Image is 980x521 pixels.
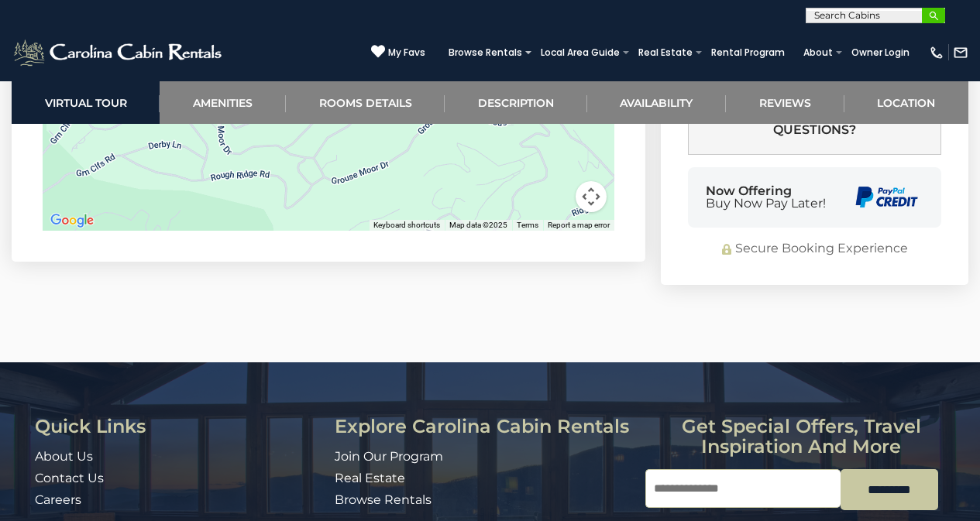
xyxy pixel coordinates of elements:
[576,181,607,212] button: Map camera controls
[706,197,826,210] span: Buy Now Pay Later!
[631,42,700,63] a: Real Estate
[335,416,634,437] h3: Explore Carolina Cabin Rentals
[844,81,968,124] a: Location
[703,42,793,63] a: Rental Program
[688,240,941,258] div: Secure Booking Experience
[335,449,443,464] a: Join Our Program
[796,42,841,63] a: About
[335,471,405,485] a: Real Estate
[373,220,440,231] button: Keyboard shortcuts
[35,492,81,507] a: Careers
[548,221,610,229] a: Report a map error
[445,81,586,124] a: Description
[46,211,98,231] a: Open this area in Google Maps (opens a new window)
[706,185,826,210] div: Now Offering
[388,46,425,60] span: My Favs
[335,492,432,507] a: Browse Rentals
[533,42,628,63] a: Local Area Guide
[35,416,323,437] h3: Quick Links
[371,44,425,60] a: My Favs
[953,45,968,60] img: mail-regular-white.png
[929,45,944,60] img: phone-regular-white.png
[645,416,957,458] h3: Get special offers, travel inspiration and more
[441,42,530,63] a: Browse Rentals
[35,449,93,464] a: About Us
[449,221,507,229] span: Map data ©2025
[726,81,844,124] a: Reviews
[46,211,98,231] img: Google
[160,81,285,124] a: Amenities
[12,81,160,124] a: Virtual Tour
[587,81,726,124] a: Availability
[35,471,104,485] a: Contact Us
[12,37,226,68] img: White-1-2.png
[844,42,917,63] a: Owner Login
[517,221,538,229] a: Terms
[688,105,941,155] button: Questions?
[286,81,445,124] a: Rooms Details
